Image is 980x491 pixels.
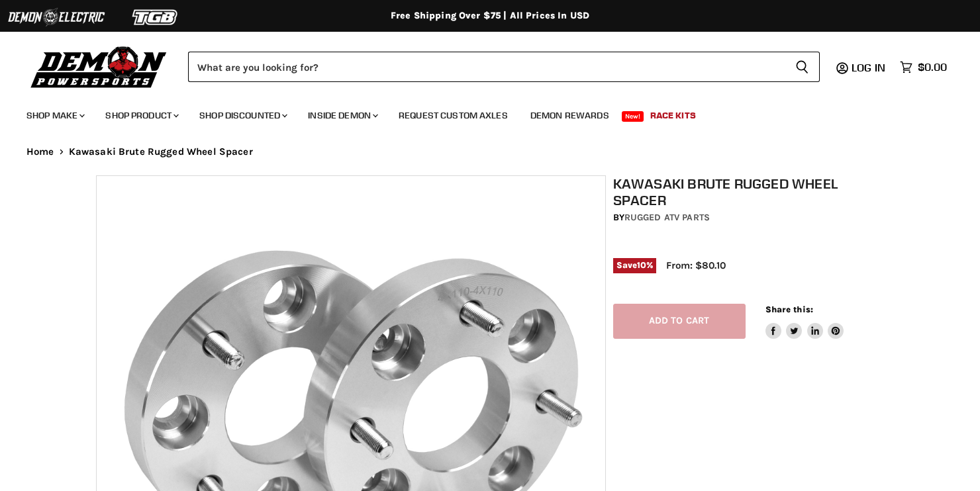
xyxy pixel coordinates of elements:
div: by [613,210,891,225]
a: Log in [846,62,893,73]
h1: Kawasaki Brute Rugged Wheel Spacer [613,175,891,208]
a: Shop Make [17,102,93,129]
span: $0.00 [918,61,947,73]
span: From: $80.10 [666,259,726,271]
span: New! [622,111,644,122]
a: $0.00 [893,58,954,77]
span: Save % [613,258,657,273]
a: Request Custom Axles [389,102,518,129]
form: Product [188,52,820,82]
img: Demon Powersports [26,43,171,90]
a: Rugged ATV Parts [624,212,710,223]
span: Kawasaki Brute Rugged Wheel Spacer [69,146,253,157]
ul: Main menu [17,97,944,129]
img: Demon Electric Logo 2 [7,5,106,30]
a: Shop Discounted [189,102,295,129]
button: Search [785,52,820,82]
aside: Share this: [765,304,844,339]
a: Home [26,146,54,157]
span: Log in [852,61,885,74]
span: Share this: [765,304,813,314]
a: Inside Demon [298,102,386,129]
img: TGB Logo 2 [106,5,205,30]
a: Race Kits [640,102,706,129]
span: 10 [637,260,646,270]
a: Demon Rewards [520,102,619,129]
a: Shop Product [95,102,187,129]
input: Search [188,52,785,82]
